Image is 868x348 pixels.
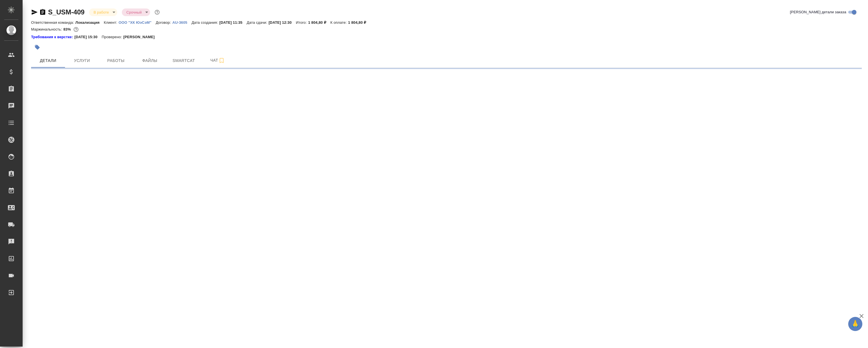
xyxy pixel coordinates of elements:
p: [DATE] 15:30 [74,34,102,40]
a: AU-3605 [172,20,192,25]
p: 83% [63,27,72,31]
button: Скопировать ссылку для ЯМессенджера [31,9,38,16]
p: Дата сдачи: [247,20,269,25]
p: AU-3605 [172,20,192,25]
p: Локализация [75,20,104,25]
button: В работе [92,10,111,15]
p: К оплате: [330,20,348,25]
p: ООО "ХК ЮэСэМ" [119,20,156,25]
svg: Подписаться [218,57,225,64]
button: Скопировать ссылку [39,9,46,16]
div: В работе [89,8,117,16]
p: 1 804,80 ₽ [308,20,330,25]
span: Файлы [136,57,163,64]
span: [PERSON_NAME] детали заказа [790,9,846,15]
p: Проверено: [102,34,124,40]
a: S_USM-409 [48,8,85,16]
p: Договор: [156,20,172,25]
p: Маржинальность: [31,27,63,31]
p: 1 804,80 ₽ [348,20,371,25]
span: Чат [204,57,231,64]
button: Доп статусы указывают на важность/срочность заказа [153,8,161,16]
button: 250.64 RUB; [72,26,80,33]
p: [PERSON_NAME] [123,34,159,40]
button: Срочный [125,10,143,15]
a: ООО "ХК ЮэСэМ" [119,20,156,25]
p: Дата создания: [192,20,219,25]
span: Smartcat [170,57,197,64]
div: Нажми, чтобы открыть папку с инструкцией [31,34,74,40]
p: Итого: [296,20,308,25]
button: Добавить тэг [31,41,44,53]
div: В работе [122,8,150,16]
span: Услуги [68,57,96,64]
a: Требования к верстке: [31,34,74,40]
p: [DATE] 12:30 [269,20,296,25]
p: Ответственная команда: [31,20,75,25]
button: 🙏 [848,317,862,331]
p: [DATE] 11:35 [219,20,247,25]
span: Детали [34,57,62,64]
span: 🙏 [850,318,860,330]
p: Клиент: [104,20,118,25]
span: Работы [102,57,129,64]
